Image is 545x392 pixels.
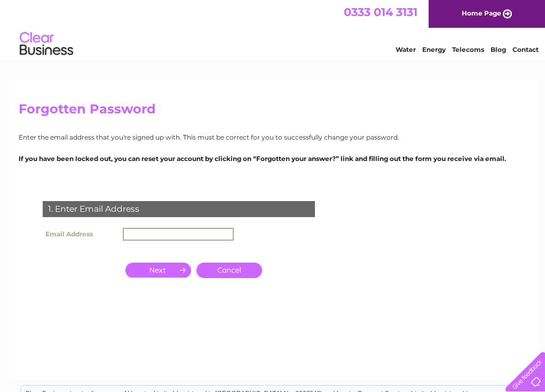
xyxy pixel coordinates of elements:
div: Clear Business is a trading name of Verastar Limited (registered in [GEOGRAPHIC_DATA] No. 3667643... [21,6,525,52]
a: Contact [512,45,539,53]
a: 0333 014 3131 [344,5,417,19]
a: Blog [491,45,506,53]
p: Enter the email address that you're signed up with. This must be correct for you to successfully ... [19,132,527,142]
h2: Forgotten Password [19,102,527,122]
a: Energy [422,45,446,53]
div: 1. Enter Email Address [43,201,315,217]
img: logo.png [19,28,74,60]
th: Email Address [40,225,120,243]
a: Cancel [196,263,262,278]
a: Telecoms [452,45,484,53]
p: If you have been locked out, you can reset your account by clicking on “Forgotten your answer?” l... [19,153,527,164]
a: Water [396,45,416,53]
